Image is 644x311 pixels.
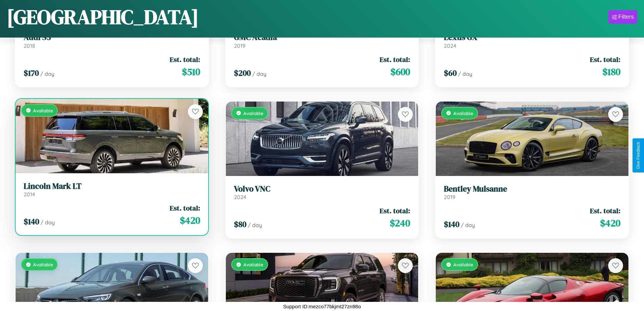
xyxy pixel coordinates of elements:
a: Volvo VNC2024 [234,184,410,201]
span: $ 80 [234,219,246,230]
h3: Volvo VNC [234,184,410,194]
span: Est. total: [590,54,620,64]
span: Est. total: [170,54,200,64]
span: $ 510 [182,65,200,79]
span: / day [458,70,472,77]
a: Lexus GX2024 [444,32,620,49]
span: / day [461,222,475,228]
span: / day [40,70,54,77]
span: Est. total: [380,206,410,216]
span: Available [453,110,473,116]
span: Available [243,262,263,267]
span: $ 240 [390,216,410,230]
h3: Lexus GX [444,32,620,42]
span: $ 420 [180,214,200,227]
span: / day [248,222,262,228]
span: Available [33,108,53,113]
span: Available [453,262,473,267]
span: $ 170 [24,67,39,79]
h3: GMC Acadia [234,32,410,42]
span: Est. total: [170,203,200,213]
span: Available [33,262,53,267]
button: Filters [609,10,637,24]
span: 2024 [234,194,246,200]
a: Lincoln Mark LT2014 [24,181,200,198]
span: Available [243,110,263,116]
p: Support ID: mezco77bkjmt27zn98o [283,302,361,311]
a: Audi S32018 [24,32,200,49]
h3: Lincoln Mark LT [24,181,200,191]
span: Est. total: [590,206,620,216]
span: / day [252,70,266,77]
span: 2019 [444,194,455,200]
span: 2014 [24,191,35,198]
span: 2018 [24,42,35,49]
span: $ 180 [602,65,620,79]
h3: Bentley Mulsanne [444,184,620,194]
h1: [GEOGRAPHIC_DATA] [7,3,199,31]
span: $ 600 [390,65,410,79]
span: $ 140 [24,216,39,227]
span: Est. total: [380,54,410,64]
span: / day [41,219,55,226]
span: $ 200 [234,67,251,79]
div: Filters [618,14,634,20]
div: Give Feedback [636,142,641,169]
span: $ 420 [600,216,620,230]
h3: Audi S3 [24,32,200,42]
a: GMC Acadia2019 [234,32,410,49]
span: $ 60 [444,67,457,79]
span: $ 140 [444,219,459,230]
span: 2019 [234,42,245,49]
a: Bentley Mulsanne2019 [444,184,620,201]
span: 2024 [444,42,456,49]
